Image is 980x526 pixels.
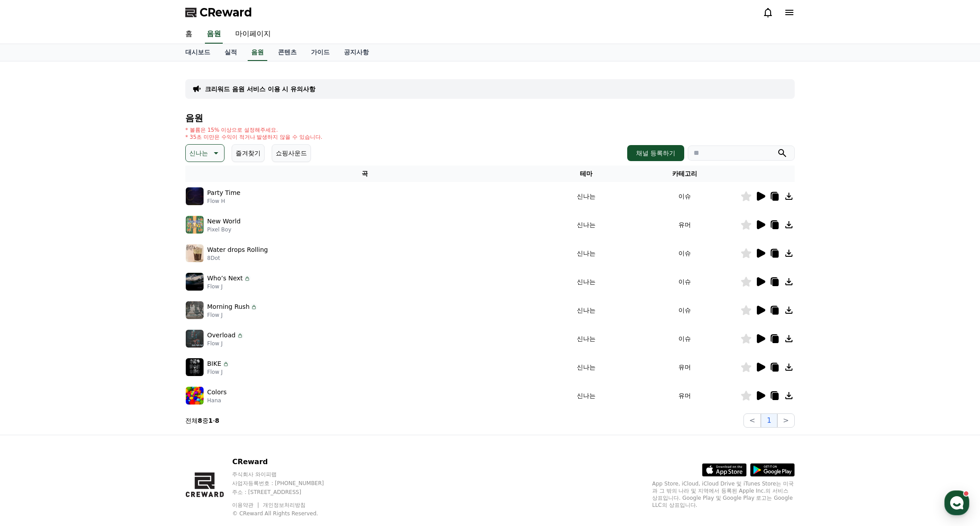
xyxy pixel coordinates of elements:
[232,457,341,467] p: CReward
[186,330,204,348] img: music
[304,44,337,61] a: 가이드
[232,480,341,487] p: 사업자등록번호 : [PHONE_NUMBER]
[652,480,795,509] p: App Store, iCloud, iCloud Drive 및 iTunes Store는 미국과 그 밖의 나라 및 지역에서 등록된 Apple Inc.의 서비스 상표입니다. Goo...
[232,510,341,517] p: © CReward All Rights Reserved.
[629,324,740,353] td: 이슈
[186,358,204,376] img: music
[207,198,241,205] p: Flow H
[544,166,629,182] th: 테마
[3,282,59,304] a: 홈
[232,489,341,496] p: 주소 : [STREET_ADDRESS]
[544,182,629,210] td: 신나는
[544,239,629,267] td: 신나는
[629,210,740,239] td: 유머
[629,296,740,324] td: 이슈
[263,502,306,508] a: 개인정보처리방침
[82,296,92,303] span: 대화
[232,144,265,162] button: 즐겨찾기
[207,302,249,312] p: Morning Rush
[189,147,208,159] p: 신나는
[337,44,376,61] a: 공지사항
[28,295,33,303] span: 홈
[207,331,236,340] p: Overload
[186,216,204,234] img: music
[248,44,267,61] a: 음원
[207,388,227,397] p: Colors
[629,239,740,267] td: 이슈
[629,267,740,296] td: 이슈
[185,134,323,141] p: * 35초 미만은 수익이 적거나 발생하지 않을 수 있습니다.
[178,25,200,44] a: 홈
[629,353,740,381] td: 유머
[232,502,260,508] a: 이용약관
[185,5,252,20] a: CReward
[207,397,227,404] p: Hana
[186,387,204,405] img: music
[207,274,243,283] p: Who’s Next
[185,113,795,123] h4: 음원
[544,324,629,353] td: 신나는
[185,126,323,134] p: * 볼륨은 15% 이상으로 설정해주세요.
[761,413,777,428] button: 1
[629,166,740,182] th: 카테고리
[186,301,204,319] img: music
[207,359,221,368] p: BIKE
[544,210,629,239] td: 신나는
[272,144,311,162] button: 쇼핑사운드
[186,244,204,262] img: music
[777,413,795,428] button: >
[185,416,219,425] p: 전체 중 -
[629,182,740,210] td: 이슈
[743,413,761,428] button: <
[207,312,257,319] p: Flow J
[217,44,244,61] a: 실적
[205,85,315,93] a: 크리워드 음원 서비스 이용 시 유의사항
[186,273,204,291] img: music
[629,381,740,410] td: 유머
[215,417,220,424] strong: 8
[207,217,241,226] p: New World
[271,44,304,61] a: 콘텐츠
[544,267,629,296] td: 신나는
[207,188,241,198] p: Party Time
[232,471,341,478] p: 주식회사 와이피랩
[544,381,629,410] td: 신나는
[59,282,115,304] a: 대화
[185,144,225,162] button: 신나는
[115,282,171,304] a: 설정
[228,25,278,44] a: 마이페이지
[205,25,223,44] a: 음원
[207,226,241,233] p: Pixel Boy
[186,187,204,205] img: music
[207,283,251,290] p: Flow J
[200,5,252,20] span: CReward
[185,166,544,182] th: 곡
[544,296,629,324] td: 신나는
[178,44,217,61] a: 대시보드
[138,295,148,303] span: 설정
[207,245,268,255] p: Water drops Rolling
[627,145,684,161] button: 채널 등록하기
[207,368,229,376] p: Flow J
[198,417,202,424] strong: 8
[207,255,268,262] p: 8Dot
[207,340,244,347] p: Flow J
[208,417,213,424] strong: 1
[544,353,629,381] td: 신나는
